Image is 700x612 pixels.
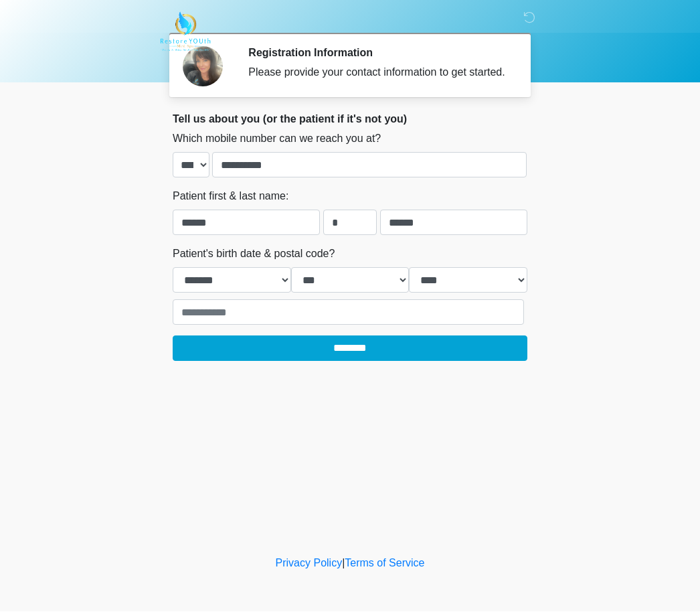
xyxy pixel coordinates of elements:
a: Terms of Service [345,558,424,569]
img: Agent Avatar [183,47,223,87]
label: Patient first & last name: [173,189,288,205]
a: Privacy Policy [276,558,343,569]
label: Which mobile number can we reach you at? [173,131,381,147]
h2: Tell us about you (or the patient if it's not you) [173,113,527,126]
a: | [342,558,345,569]
label: Patient's birth date & postal code? [173,246,335,262]
div: Please provide your contact information to get started. [248,65,507,81]
img: Restore YOUth Med Spa Logo [159,10,211,54]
